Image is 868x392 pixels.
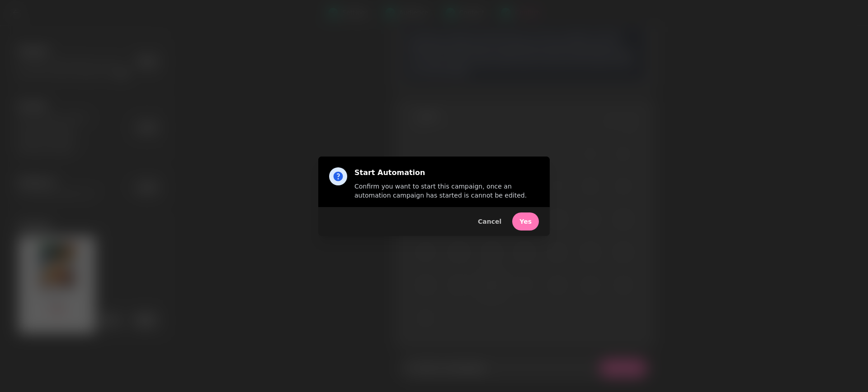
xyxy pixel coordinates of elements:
[144,339,268,356] strong: You’re due a visit…
[471,212,509,231] button: Cancel
[144,367,340,384] p: It’s been some time since you last joined us at Bone Daddies Soho, and we’d really like to welcom...
[354,182,539,200] p: Confirm you want to start this campaign, once an automation campaign has started is cannot be edi...
[354,167,539,178] h2: Start Automation
[512,212,539,231] button: Yes
[519,218,532,225] span: Yes
[478,218,501,225] span: Cancel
